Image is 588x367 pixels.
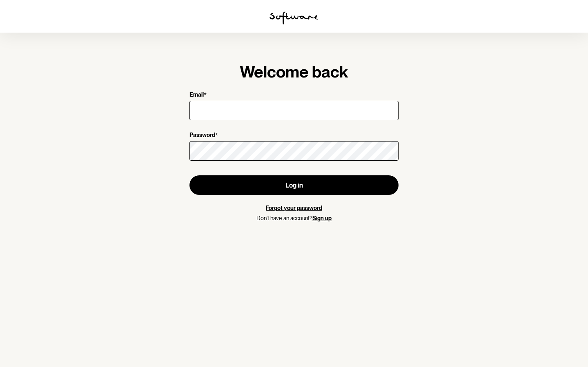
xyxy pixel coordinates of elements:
[189,175,399,195] button: Log in
[189,62,399,82] h1: Welcome back
[189,91,204,99] p: Email
[189,132,215,139] p: Password
[266,205,322,211] a: Forgot your password
[189,215,399,222] p: Don't have an account?
[312,215,332,221] a: Sign up
[269,11,318,24] img: software logo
